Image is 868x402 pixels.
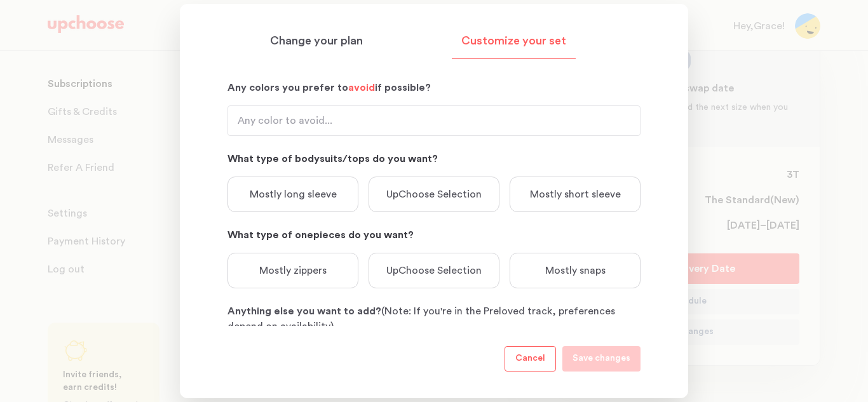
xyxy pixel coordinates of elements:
[227,227,641,243] p: What type of onepieces do you want?
[227,306,615,332] span: (Note: If you're in the Preloved track, preferences depend on availability)
[505,346,556,372] button: Cancel
[530,187,621,202] p: Mostly short sleeve
[545,263,606,278] p: Mostly snaps
[250,187,337,202] p: Mostly long sleeve
[562,346,641,372] button: Save changes
[515,351,545,366] p: Cancel
[270,34,363,49] p: Change your plan
[573,351,630,366] p: Save changes
[386,187,482,202] p: UpChoose Selection
[386,263,482,278] p: UpChoose Selection
[227,105,641,136] input: Any color to avoid...
[375,83,431,93] span: if possible?
[227,151,641,166] p: What type of bodysuits/tops do you want?
[461,34,566,49] p: Customize your set
[348,83,375,93] span: avoid
[227,80,641,95] p: Any colors you prefer to
[227,304,641,334] p: Anything else you want to add?
[259,263,327,278] p: Mostly zippers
